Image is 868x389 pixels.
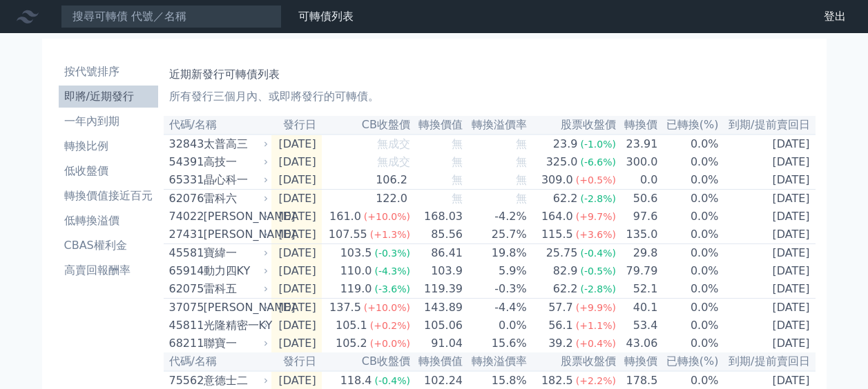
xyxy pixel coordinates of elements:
td: -4.4% [463,299,528,317]
td: 43.06 [617,335,658,352]
td: [DATE] [720,280,816,299]
div: 32843 [169,136,200,152]
a: 低收盤價 [59,160,158,182]
div: 115.5 [539,226,576,243]
td: -0.3% [463,280,528,299]
span: (+0.0%) [370,338,410,349]
div: 325.0 [543,154,581,170]
td: [DATE] [720,317,816,335]
div: 103.5 [338,245,375,261]
td: 143.89 [411,299,463,317]
td: [DATE] [271,153,322,171]
td: 0.0% [463,317,528,335]
td: 50.6 [617,190,658,208]
td: 25.7% [463,226,528,244]
td: 119.39 [411,280,463,299]
span: 無 [516,155,527,168]
td: [DATE] [720,208,816,226]
div: 聯寶一 [204,335,266,352]
div: 62075 [169,281,200,297]
span: (+10.0%) [364,211,410,222]
div: 119.0 [338,281,375,297]
td: [DATE] [720,226,816,244]
span: (-0.4%) [580,248,616,259]
td: [DATE] [720,171,816,190]
a: 低轉換溢價 [59,210,158,232]
th: 轉換價值 [411,352,463,371]
div: 45811 [169,317,200,334]
div: 82.9 [550,263,581,279]
td: [DATE] [720,262,816,280]
span: (-2.8%) [580,193,616,204]
td: 0.0% [658,280,719,299]
span: (-4.3%) [374,266,410,277]
div: 27431 [169,226,200,243]
span: (+1.1%) [576,320,616,331]
li: CBAS權利金 [59,237,158,254]
th: 股票收盤價 [528,352,617,371]
li: 高賣回報酬率 [59,262,158,279]
a: 轉換比例 [59,135,158,157]
td: 5.9% [463,262,528,280]
td: [DATE] [271,244,322,263]
div: 107.55 [326,226,370,243]
div: 65914 [169,263,200,279]
div: 182.5 [539,372,576,389]
div: 57.7 [546,299,576,316]
div: 62.2 [550,190,581,207]
div: 309.0 [539,172,576,188]
li: 轉換價值接近百元 [59,188,158,204]
th: 已轉換(%) [658,116,719,134]
div: 118.4 [338,372,375,389]
th: CB收盤價 [322,352,411,371]
li: 低轉換溢價 [59,212,158,229]
td: 105.06 [411,317,463,335]
span: (-0.4%) [374,375,410,386]
td: [DATE] [271,134,322,153]
div: 雷科六 [204,190,266,207]
td: 103.9 [411,262,463,280]
td: 91.04 [411,335,463,352]
td: 97.6 [617,208,658,226]
div: 105.1 [333,317,370,334]
span: 無 [452,155,463,168]
div: 74022 [169,208,200,225]
td: 0.0% [658,317,719,335]
th: 轉換價 [617,352,658,371]
div: 161.0 [327,208,364,225]
td: 0.0% [658,262,719,280]
td: 135.0 [617,226,658,244]
a: 登出 [813,6,857,28]
td: 0.0% [658,244,719,263]
th: 到期/提前賣回日 [720,116,816,134]
td: [DATE] [720,134,816,153]
span: 無 [516,137,527,150]
td: [DATE] [720,244,816,263]
li: 低收盤價 [59,163,158,179]
div: 光隆精密一KY [204,317,266,334]
h1: 近期新發行可轉債列表 [169,66,810,83]
span: (+9.9%) [576,302,616,313]
span: (+1.3%) [370,229,410,240]
a: CBAS權利金 [59,235,158,257]
span: (+2.2%) [576,375,616,386]
a: 可轉債列表 [298,10,354,23]
td: [DATE] [271,226,322,244]
a: 高賣回報酬率 [59,259,158,281]
div: 37075 [169,299,200,316]
div: 65331 [169,172,200,188]
td: 0.0% [658,226,719,244]
div: [PERSON_NAME] [204,299,266,316]
td: 85.56 [411,226,463,244]
span: (-0.5%) [580,266,616,277]
td: 0.0% [658,153,719,171]
div: 110.0 [338,263,375,279]
a: 按代號排序 [59,61,158,83]
div: [PERSON_NAME] [204,226,266,243]
td: 23.91 [617,134,658,153]
div: 太普高三 [204,136,266,152]
td: 0.0% [658,299,719,317]
td: 53.4 [617,317,658,335]
div: 高技一 [204,154,266,170]
th: 股票收盤價 [528,116,617,134]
